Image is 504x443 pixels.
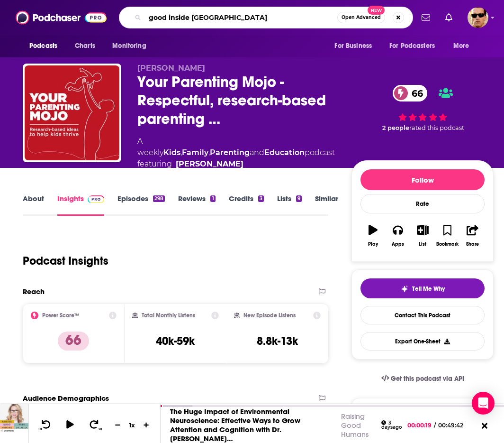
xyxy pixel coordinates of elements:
button: 10 [36,419,54,431]
div: Bookmark [436,241,459,247]
span: and [250,148,264,157]
img: Your Parenting Mojo - Respectful, research-based parenting ideas to help kids thrive [25,65,119,160]
button: open menu [447,37,481,55]
h3: 40k-59k [156,334,195,348]
span: New [368,6,385,15]
button: List [410,219,435,253]
div: 1 [210,195,215,202]
button: 30 [86,419,104,431]
div: Play [368,241,378,247]
div: Search podcasts, credits, & more... [119,7,413,28]
a: Reviews1 [178,194,215,216]
h2: Total Monthly Listens [142,312,195,319]
span: 00:00:19 [407,422,434,429]
div: 3 [258,195,264,202]
span: Monitoring [112,39,146,53]
div: 66 2 peoplerated this podcast [351,64,494,153]
button: open menu [23,37,70,55]
button: Show profile menu [468,7,488,28]
a: InsightsPodchaser Pro [57,194,104,216]
div: A weekly podcast [137,136,336,170]
span: , [180,148,182,157]
div: Open Intercom Messenger [472,392,495,415]
button: Play [360,219,385,253]
div: 9 [296,195,302,202]
div: 1 x [124,421,140,429]
a: Contact This Podcast [360,306,485,324]
span: , [208,148,210,157]
div: 3 days ago [381,420,402,430]
div: Apps [392,241,404,247]
a: Parenting [210,148,250,157]
span: Tell Me Why [412,285,445,293]
input: Search podcasts, credits, & more... [145,10,337,25]
button: open menu [383,37,449,55]
span: 66 [402,85,428,102]
a: Raising Good Humans [341,412,369,439]
h2: New Episode Listens [243,312,296,319]
span: Open Advanced [342,15,381,20]
button: open menu [328,37,384,55]
span: More [453,39,469,53]
span: 10 [38,427,42,431]
button: tell me why sparkleTell Me Why [360,278,485,298]
a: Credits3 [229,194,264,216]
img: User Profile [468,7,488,28]
a: Show notifications dropdown [418,9,434,26]
button: open menu [106,37,158,55]
span: For Business [334,39,372,53]
button: Export One-Sheet [360,332,485,351]
span: Logged in as karldevries [468,7,488,28]
button: Open AdvancedNew [337,12,385,23]
a: Jen Lumanlan [176,158,243,170]
a: Kids [163,148,180,157]
a: Similar [315,194,338,216]
h2: Reach [23,287,45,296]
a: Show notifications dropdown [441,9,456,26]
a: Get this podcast via API [374,367,472,390]
span: 2 people [382,124,409,131]
span: Podcasts [29,39,57,53]
span: rated this podcast [409,124,464,131]
span: featuring [137,158,336,170]
img: Podchaser - Follow, Share and Rate Podcasts [16,9,107,27]
span: 30 [98,427,102,431]
div: List [419,241,426,247]
div: 298 [153,195,165,202]
img: tell me why sparkle [401,285,408,293]
h3: 8.8k-13k [257,334,298,348]
span: [PERSON_NAME] [137,64,205,73]
a: Episodes298 [117,194,165,216]
span: / [434,422,436,429]
h1: Podcast Insights [23,254,108,268]
div: Share [466,241,479,247]
div: Rate [360,194,485,213]
button: Follow [360,169,485,190]
span: For Podcasters [389,39,435,53]
a: Lists9 [277,194,302,216]
a: Family [182,148,208,157]
a: 66 [393,85,428,102]
button: Bookmark [435,219,460,253]
a: Charts [69,37,101,55]
a: About [23,194,44,216]
p: 66 [58,332,89,351]
h2: Power Score™ [42,312,79,319]
a: The Huge Impact of Environmental Neuroscience: Effective Ways to Grow Attention and Cognition wit... [170,407,300,443]
span: Charts [75,39,95,53]
img: Podchaser Pro [88,195,104,203]
span: 00:49:42 [436,422,473,429]
h2: Audience Demographics [23,394,109,403]
span: Get this podcast via API [391,375,464,383]
a: Education [264,148,305,157]
button: Share [460,219,485,253]
button: Apps [386,219,410,253]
